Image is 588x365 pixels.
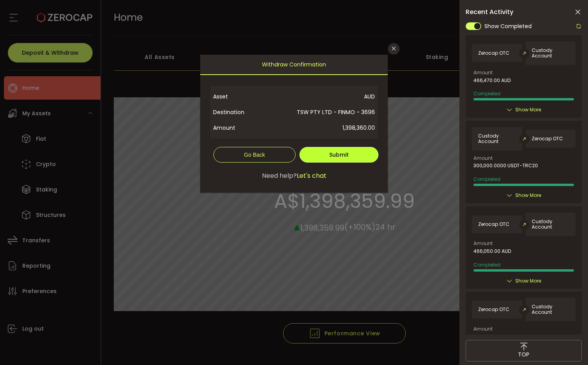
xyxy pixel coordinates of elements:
span: Go Back [244,152,265,158]
span: Completed [473,261,500,268]
span: Zerocap OTC [478,307,509,312]
span: Show More [515,277,541,285]
span: 300,000.0000 USDT-TRC20 [473,163,538,168]
div: dialog [200,55,388,193]
span: Zerocap OTC [532,136,563,141]
span: 466,050.00 AUD [473,249,511,254]
button: Close [388,43,400,55]
span: Amount [473,70,493,75]
iframe: Chat Widget [495,281,588,365]
span: Completed [473,176,500,182]
span: Completed [473,90,500,97]
span: Custody Account [478,133,516,144]
span: Let's chat [297,171,326,181]
span: AUD [263,89,375,104]
span: Submit [329,151,349,159]
span: Destination [213,104,263,120]
span: Custody Account [532,219,569,230]
button: Submit [299,147,378,163]
span: Asset [213,89,263,104]
span: Show More [515,191,541,199]
span: TSW PTY LTD - FINMO - 3696 [263,104,375,120]
span: Show More [515,106,541,114]
span: Custody Account [532,48,569,59]
span: Show Completed [484,22,532,30]
span: Recent Activity [466,9,513,15]
span: Zerocap OTC [478,50,509,56]
span: Amount [213,120,263,136]
span: Amount [473,241,493,246]
span: Withdraw Confirmation [262,55,326,74]
span: Amount [473,327,493,331]
button: Go Back [213,147,296,163]
span: 465,840.00 AUD [473,334,511,340]
span: 466,470.00 AUD [473,78,511,83]
span: Amount [473,156,493,161]
span: Need help? [262,171,297,181]
span: 1,398,360.00 [263,120,375,136]
span: Zerocap OTC [478,222,509,227]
